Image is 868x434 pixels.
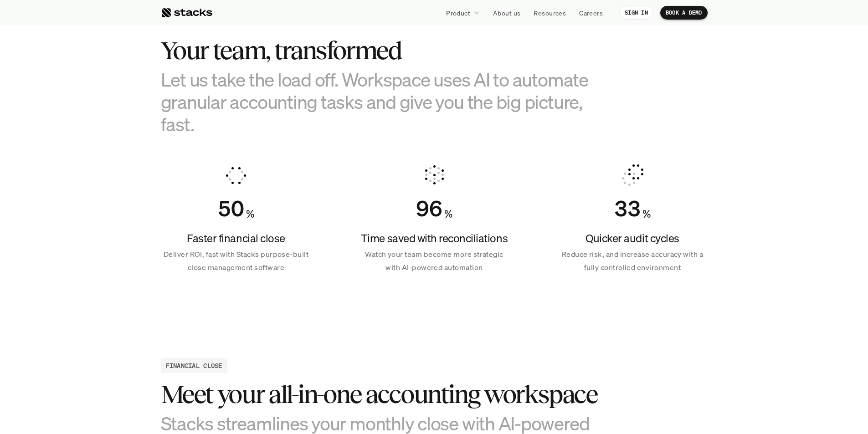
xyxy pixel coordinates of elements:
h4: % [246,206,254,222]
h4: % [642,206,651,222]
h2: Your team, transformed [161,36,616,65]
a: About us [488,5,526,21]
p: Reduce risk, and increase accuracy with a fully controlled environment [557,248,708,274]
a: BOOK A DEMO [660,6,708,20]
h4: Time saved with reconciliations [359,231,509,246]
a: Careers [574,5,608,21]
h3: Meet your all-in-one accounting workspace [161,380,616,408]
p: SIGN IN [625,10,648,16]
p: Watch your team become more strategic with AI-powered automation [359,248,509,274]
a: SIGN IN [619,6,653,20]
h4: Quicker audit cycles [557,231,708,246]
h3: Let us take the load off. Workspace uses AI to automate granular accounting tasks and give you th... [161,68,616,136]
p: Product [446,8,470,18]
p: BOOK A DEMO [666,10,702,16]
div: Counter ends at 50 [218,195,244,222]
a: Privacy Policy [108,211,148,217]
p: Resources [534,8,566,18]
div: Counter ends at 33 [614,195,641,222]
p: About us [493,8,520,18]
h4: Faster financial close [161,231,311,246]
a: Resources [528,5,571,21]
div: Counter ends at 96 [416,195,442,222]
p: Careers [579,8,603,18]
h4: % [444,206,452,222]
h2: FINANCIAL CLOSE [166,361,222,370]
p: Deliver ROI, fast with Stacks purpose-built close management software [161,248,311,274]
